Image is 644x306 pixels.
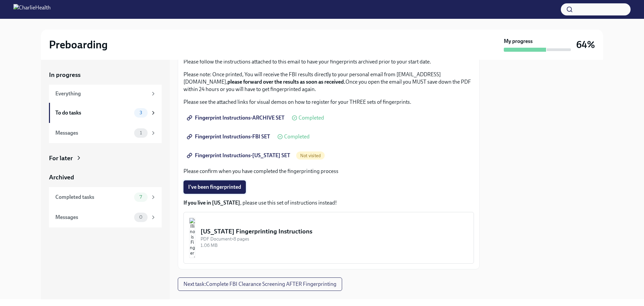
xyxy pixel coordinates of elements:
p: Please see the attached links for visual demos on how to register for your THREE sets of fingerpr... [183,98,474,106]
span: 7 [136,194,146,200]
div: For later [49,154,73,163]
div: [US_STATE] Fingerprinting Instructions [201,227,468,236]
div: 1.06 MB [201,242,468,249]
div: To do tasks [55,109,131,117]
span: 1 [136,130,146,135]
a: Everything [49,85,162,103]
a: Archived [49,173,162,182]
h3: 64% [576,39,595,51]
strong: please forward over the results as soon as received. [227,79,345,85]
a: Completed tasks7 [49,187,162,207]
span: I've been fingerprinted [188,184,241,190]
div: Messages [55,129,131,137]
span: Next task : Complete FBI Clearance Screening AFTER Fingerprinting [183,281,336,288]
span: Fingerprint Instructions-ARCHIVE SET [188,115,284,121]
img: Illinois Fingerprinting Instructions [189,218,195,258]
span: Fingerprint Instructions-FBI SET [188,133,270,140]
span: Completed [299,115,324,121]
a: Messages1 [49,123,162,143]
a: Messages0 [49,207,162,227]
a: For later [49,154,162,163]
span: Fingerprint Instructions-[US_STATE] SET [188,152,290,159]
span: Completed [284,134,310,139]
a: Fingerprint Instructions-ARCHIVE SET [183,111,289,125]
strong: My progress [504,38,533,45]
div: PDF Document • 8 pages [201,236,468,242]
span: 0 [135,215,147,220]
p: Please follow the instructions attached to this email to have your fingerprints archived prior to... [183,58,474,65]
p: , please use this set of instructions instead! [183,199,474,207]
strong: If you live in [US_STATE] [183,200,240,206]
div: Completed tasks [55,193,131,201]
a: Fingerprint Instructions-[US_STATE] SET [183,149,295,162]
span: 3 [136,110,146,115]
p: Please note: Once printed, You will receive the FBI results directly to your personal email from ... [183,71,474,93]
a: In progress [49,71,162,79]
button: I've been fingerprinted [183,180,246,194]
p: Please confirm when you have completed the fingerprinting process [183,168,474,175]
img: CharlieHealth [13,4,51,15]
div: Messages [55,214,131,221]
h2: Preboarding [49,38,108,51]
a: Fingerprint Instructions-FBI SET [183,130,275,143]
button: Next task:Complete FBI Clearance Screening AFTER Fingerprinting [178,277,342,291]
a: To do tasks3 [49,103,162,123]
button: [US_STATE] Fingerprinting InstructionsPDF Document•8 pages1.06 MB [183,212,474,264]
span: Not visited [296,153,325,158]
div: Everything [55,90,148,97]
